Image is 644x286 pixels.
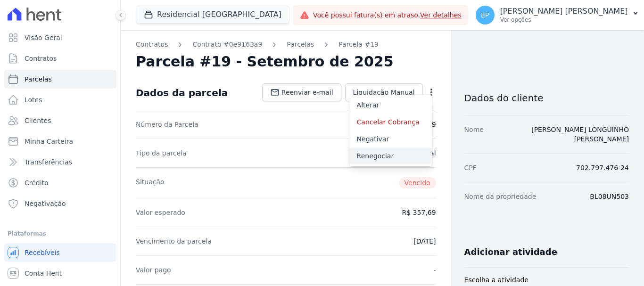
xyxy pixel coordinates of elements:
dt: Situação [136,177,165,188]
dd: - [434,265,436,275]
dt: Número da Parcela [136,120,198,129]
span: Parcelas [25,74,52,84]
dt: Nome [464,125,484,144]
a: Negativar [349,131,432,147]
span: Crédito [25,178,49,188]
a: Crédito [4,173,116,192]
nav: Breadcrumb [136,40,436,49]
a: Contrato #0e9163a9 [192,40,262,49]
p: Ver opções [500,16,628,24]
button: Residencial [GEOGRAPHIC_DATA] [136,6,289,24]
dt: Tipo da parcela [136,148,187,158]
a: Alterar [349,97,432,114]
span: Negativação [25,199,66,208]
a: Contratos [136,40,168,49]
a: Renegociar [349,147,432,164]
a: Parcelas [4,70,116,89]
h3: Adicionar atividade [464,246,557,258]
a: [PERSON_NAME] LONGUINHO [PERSON_NAME] [531,126,629,143]
a: Lotes [4,90,116,109]
a: Parcela #19 [339,40,379,49]
div: Dados da parcela [136,87,228,98]
a: Cancelar Cobrança [349,114,432,131]
span: Lotes [25,95,42,105]
a: Clientes [4,111,116,130]
dt: Valor esperado [136,208,185,217]
a: Ver detalhes [420,11,462,19]
span: Você possui fatura(s) em atraso. [313,10,462,20]
dd: BL08UN503 [590,192,629,201]
a: Visão Geral [4,28,116,47]
a: Recebíveis [4,243,116,262]
label: Escolha a atividade [464,275,629,285]
a: Conta Hent [4,264,116,283]
h2: Parcela #19 - Setembro de 2025 [136,53,394,70]
dt: Nome da propriedade [464,192,537,201]
span: Conta Hent [25,269,62,278]
span: Vencido [399,177,436,188]
a: Transferências [4,153,116,172]
span: Recebíveis [25,248,60,257]
dt: Valor pago [136,265,171,275]
span: Clientes [25,116,51,125]
a: Contratos [4,49,116,68]
a: Parcelas [287,40,314,49]
dd: R$ 357,69 [402,208,436,217]
span: Transferências [25,157,72,167]
a: Negativação [4,194,116,213]
a: Liquidação Manual [345,83,423,101]
span: Minha Carteira [25,137,73,146]
div: Plataformas [8,228,113,239]
dd: 702.797.476-24 [576,163,629,172]
h3: Dados do cliente [464,92,629,104]
span: Visão Geral [25,33,62,42]
dt: CPF [464,163,477,172]
p: [PERSON_NAME] [PERSON_NAME] [500,7,628,16]
a: Reenviar e-mail [262,83,341,101]
span: Liquidação Manual [353,88,415,97]
span: EP [481,12,489,18]
span: Contratos [25,54,57,63]
dd: [DATE] [413,237,436,246]
dt: Vencimento da parcela [136,237,212,246]
span: Reenviar e-mail [281,88,333,97]
a: Minha Carteira [4,132,116,151]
